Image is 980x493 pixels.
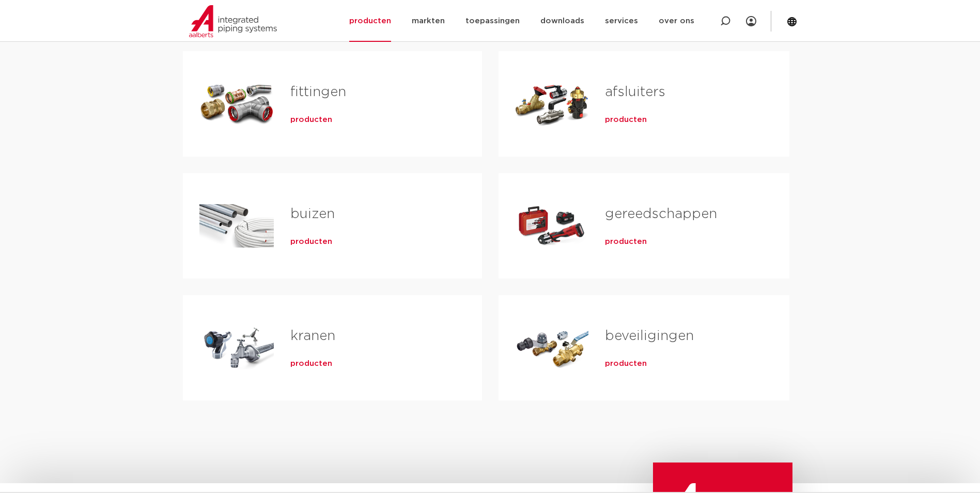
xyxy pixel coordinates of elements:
a: producten [605,237,647,247]
a: producten [290,359,332,369]
a: producten [605,115,647,125]
a: producten [290,115,332,125]
a: fittingen [290,85,346,99]
a: producten [290,237,332,247]
a: afsluiters [605,85,665,99]
a: gereedschappen [605,207,717,221]
a: beveiligingen [605,329,694,343]
a: producten [605,359,647,369]
a: kranen [290,329,335,343]
a: buizen [290,207,335,221]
